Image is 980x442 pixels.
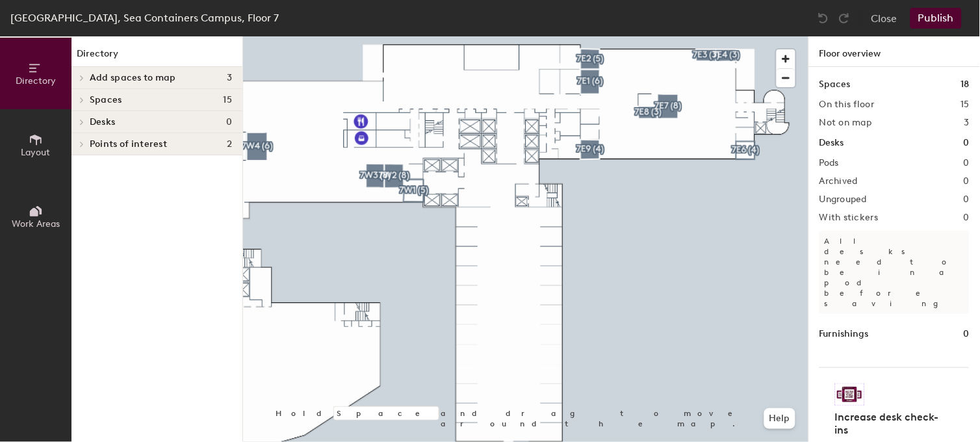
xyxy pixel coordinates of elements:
h2: 0 [964,176,970,187]
h2: 3 [964,118,970,128]
span: Spaces [90,95,122,105]
button: Help [764,408,795,429]
img: Sticker logo [835,383,865,406]
div: [GEOGRAPHIC_DATA], Sea Containers Campus, Floor 7 [10,10,279,26]
h1: 18 [961,77,970,92]
button: Publish [910,8,962,29]
h2: On this floor [819,99,875,110]
h1: Floor overview [809,36,980,67]
span: Add spaces to map [90,73,176,83]
span: Desks [90,117,115,127]
h1: Furnishings [819,327,869,341]
span: 0 [226,117,232,127]
img: Redo [838,12,851,25]
h2: With stickers [819,213,879,223]
h2: Archived [819,176,858,187]
h2: Not on map [819,118,872,128]
button: Close [871,8,897,29]
h2: Ungrouped [819,194,868,205]
span: Directory [16,75,56,86]
h4: Increase desk check-ins [835,411,946,437]
h2: 0 [964,194,970,205]
span: 15 [223,95,232,105]
h1: 0 [964,136,970,150]
h1: Directory [71,47,242,67]
span: Work Areas [12,218,60,229]
img: Undo [817,12,830,25]
span: 2 [227,139,232,149]
h2: 15 [961,99,970,110]
h1: 0 [964,327,970,341]
h2: 0 [964,213,970,223]
h1: Spaces [819,77,851,92]
span: Points of interest [90,139,167,149]
h2: 0 [964,158,970,168]
span: Layout [21,147,51,158]
h1: Desks [819,136,844,150]
span: 3 [227,73,232,83]
h2: Pods [819,158,839,168]
p: All desks need to be in a pod before saving [819,231,970,314]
